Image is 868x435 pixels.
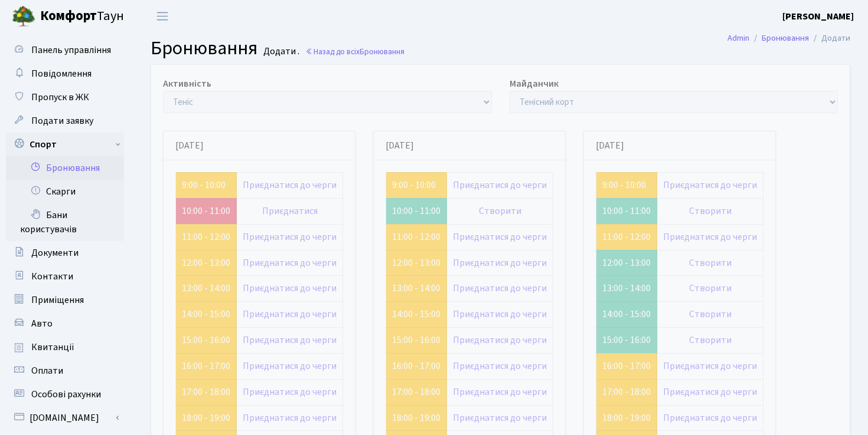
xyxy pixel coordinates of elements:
a: Приєднатися до черги [663,411,757,424]
a: Особові рахунки [6,383,124,406]
a: 17:00 - 18:00 [392,385,440,398]
a: 11:00 - 12:00 [602,230,651,243]
small: Додати . [261,46,299,57]
a: 11:00 - 12:00 [392,230,440,243]
a: Створити [689,282,732,295]
a: Приєднатися до черги [243,179,337,192]
a: Назад до всіхБронювання [305,46,404,57]
a: 16:00 - 17:00 [602,360,651,373]
a: [PERSON_NAME] [782,9,854,24]
a: Приєднатися до черги [243,256,337,269]
span: Таун [40,6,124,27]
a: Панель управління [6,38,124,62]
a: Admin [727,32,749,44]
a: 15:00 - 16:00 [392,334,440,347]
a: 15:00 - 16:00 [182,334,230,347]
a: 16:00 - 17:00 [182,360,230,373]
span: Бронювання [151,35,257,62]
a: 18:00 - 19:00 [182,411,230,424]
a: 10:00 - 11:00 [182,205,230,218]
a: Пропуск в ЖК [6,85,124,109]
a: 18:00 - 19:00 [392,411,440,424]
a: Приєднатися до черги [453,256,547,269]
a: 9:00 - 10:00 [392,179,436,192]
span: Авто [31,317,53,330]
a: 9:00 - 10:00 [602,179,646,192]
span: Подати заявку [31,114,93,127]
a: Бронювання [762,32,809,44]
a: Приєднатися до черги [243,308,337,321]
a: 13:00 - 14:00 [182,282,230,295]
a: Бронювання [6,156,124,180]
td: 10:00 - 11:00 [596,198,657,224]
a: Приєднатися до черги [453,385,547,398]
a: Контакти [6,265,124,288]
img: logo.png [12,5,35,28]
a: Приєднатися до черги [243,282,337,295]
label: Активність [163,77,211,91]
a: Приєднатися до черги [453,282,547,295]
a: Приєднатися до черги [453,411,547,424]
a: Скарги [6,180,124,203]
a: Авто [6,312,124,335]
a: Документи [6,241,124,265]
a: Приєднатися до черги [453,360,547,373]
b: [PERSON_NAME] [782,10,854,23]
a: 16:00 - 17:00 [392,360,440,373]
a: Приєднатися до черги [663,360,757,373]
span: Панель управління [31,44,111,57]
a: Приєднатися до черги [243,230,337,243]
span: Документи [31,246,79,259]
a: Створити [689,308,732,321]
a: Приєднатися до черги [663,230,757,243]
label: Майданчик [510,77,559,91]
a: Оплати [6,359,124,383]
span: Пропуск в ЖК [31,91,89,104]
a: Приєднатися до черги [243,360,337,373]
div: [DATE] [374,131,565,160]
a: Повідомлення [6,62,124,85]
a: Спорт [6,133,124,156]
a: Приєднатися до черги [453,334,547,347]
button: Переключити навігацію [148,6,177,26]
a: [DOMAIN_NAME] [6,406,124,430]
a: 14:00 - 15:00 [182,308,230,321]
td: 12:00 - 13:00 [596,250,657,276]
li: Додати [809,32,850,45]
span: Квитанції [31,341,74,354]
a: Приєднатися до черги [243,385,337,398]
a: Приєднатися до черги [663,179,757,192]
a: Приєднатися до черги [453,308,547,321]
a: 11:00 - 12:00 [182,230,230,243]
span: Особові рахунки [31,388,101,401]
a: 17:00 - 18:00 [182,385,230,398]
td: 13:00 - 14:00 [596,276,657,302]
b: Комфорт [40,6,97,25]
a: 12:00 - 13:00 [182,256,230,269]
a: Бани користувачів [6,203,124,241]
a: Створити [689,334,732,347]
a: Приєднатися до черги [663,385,757,398]
a: 13:00 - 14:00 [392,282,440,295]
a: Приєднатися [262,205,318,218]
nav: breadcrumb [710,26,868,51]
a: Подати заявку [6,109,124,133]
a: Приєднатися до черги [243,334,337,347]
a: Приміщення [6,288,124,312]
a: Створити [689,256,732,269]
span: Повідомлення [31,67,92,80]
td: 14:00 - 15:00 [596,302,657,328]
span: Бронювання [360,46,404,57]
div: [DATE] [584,131,775,160]
span: Оплати [31,364,63,377]
span: Контакти [31,270,73,283]
a: 12:00 - 13:00 [392,256,440,269]
a: Квитанції [6,335,124,359]
td: 10:00 - 11:00 [386,198,447,224]
a: Створити [689,205,732,218]
td: 15:00 - 16:00 [596,328,657,354]
a: Створити [479,205,521,218]
a: 14:00 - 15:00 [392,308,440,321]
span: Приміщення [31,294,84,307]
a: 18:00 - 19:00 [602,411,651,424]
